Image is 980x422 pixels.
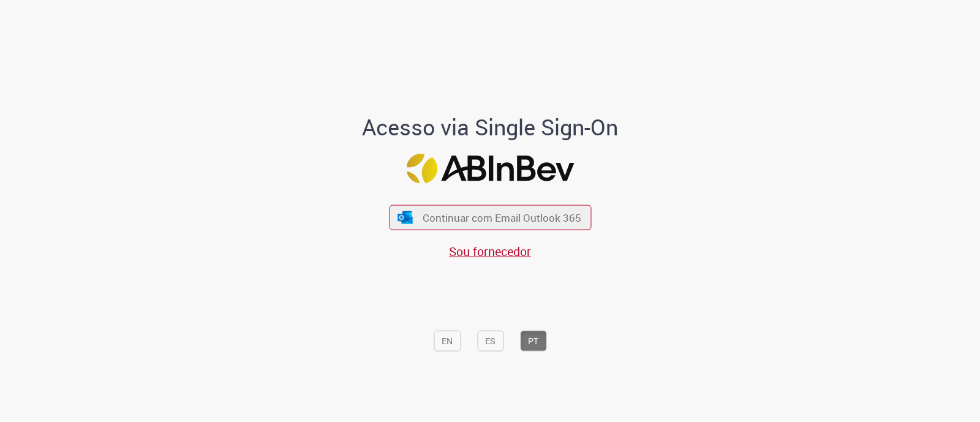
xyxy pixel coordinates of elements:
a: Sou fornecedor [449,243,531,260]
button: PT [520,330,546,351]
button: ES [477,330,503,351]
button: EN [434,330,461,351]
span: Continuar com Email Outlook 365 [423,211,581,225]
button: ícone Azure/Microsoft 360 Continuar com Email Outlook 365 [389,205,591,230]
img: Logo ABInBev [406,154,574,184]
img: ícone Azure/Microsoft 360 [397,211,414,224]
h1: Acesso via Single Sign-On [320,115,660,139]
